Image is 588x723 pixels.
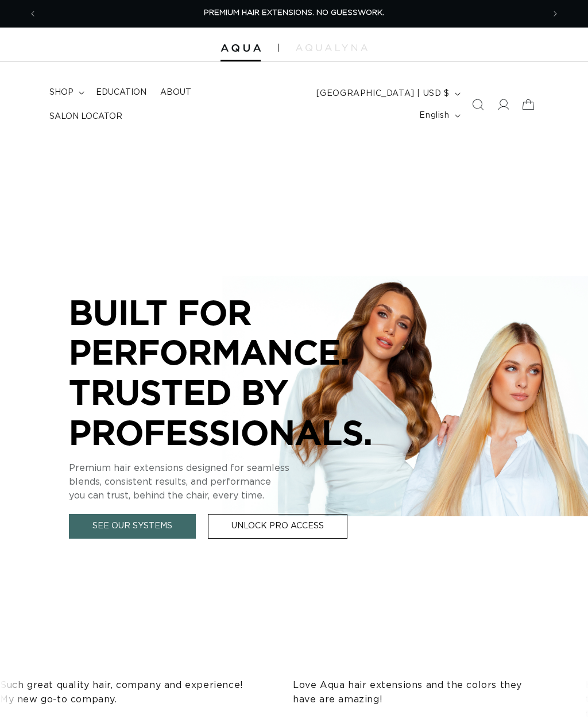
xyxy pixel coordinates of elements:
span: shop [49,87,73,98]
span: PREMIUM HAIR EXTENSIONS. NO GUESSWORK. [204,9,384,17]
span: About [160,87,191,98]
img: Aqua Hair Extensions [220,44,261,52]
button: [GEOGRAPHIC_DATA] | USD $ [310,83,465,105]
button: Previous announcement [20,3,45,25]
a: About [153,80,198,105]
span: [GEOGRAPHIC_DATA] | USD $ [316,88,450,100]
a: Unlock Pro Access [208,514,347,539]
span: Education [96,87,146,98]
summary: Search [465,92,490,117]
a: Education [89,80,153,105]
img: aqualyna.com [296,44,367,51]
button: English [412,105,465,126]
a: Salon Locator [42,105,129,129]
p: BUILT FOR PERFORMANCE. TRUSTED BY PROFESSIONALS. [69,292,413,452]
summary: shop [42,80,89,105]
p: Premium hair extensions designed for seamless blends, consistent results, and performance you can... [69,461,413,502]
span: Salon Locator [49,111,122,122]
span: English [419,110,449,122]
p: Love Aqua hair extensions and the colors they have are amazing! [293,678,540,707]
button: Next announcement [543,3,568,25]
a: See Our Systems [69,514,196,539]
